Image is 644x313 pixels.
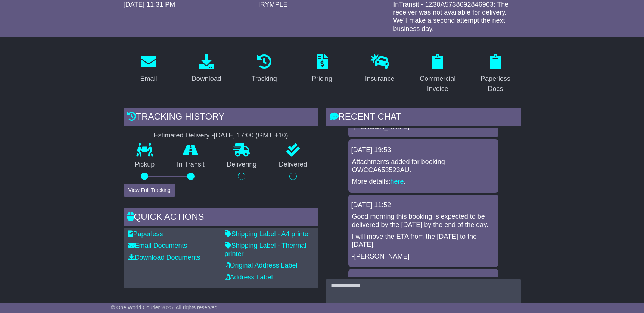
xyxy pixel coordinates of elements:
p: Good morning this booking is expected to be delivered by the [DATE] by the end of the day. [352,213,495,229]
a: Original Address Label [225,262,298,269]
div: Pricing [312,74,332,84]
a: Address Label [225,274,273,281]
div: Email [140,74,157,84]
div: Tracking [251,74,277,84]
a: here [391,178,404,185]
div: Insurance [365,74,395,84]
p: In Transit [166,161,216,169]
p: -[PERSON_NAME] [352,253,495,261]
div: [DATE] 12:36 [351,276,495,284]
div: Commercial Invoice [417,74,458,94]
a: Shipping Label - A4 printer [225,230,311,238]
p: More details: . [352,178,495,186]
div: [DATE] 17:00 (GMT +10) [214,132,288,140]
p: Attachments added for booking OWCCA653523AU. [352,158,495,174]
div: [DATE] 11:52 [351,201,495,209]
p: Pickup [124,161,166,169]
a: Insurance [360,51,399,86]
a: Email [135,51,162,86]
a: Download [187,51,226,86]
a: Pricing [307,51,337,86]
span: [DATE] 11:31 PM [124,1,175,8]
div: [DATE] 19:53 [351,146,495,154]
a: Commercial Invoice [413,51,463,97]
button: View Full Tracking [124,184,175,197]
div: Estimated Delivery - [124,132,318,140]
div: RECENT CHAT [326,108,521,128]
span: © One World Courier 2025. All rights reserved. [111,304,219,310]
a: Shipping Label - Thermal printer [225,242,307,257]
div: Quick Actions [124,208,318,228]
p: I will move the ETA from the [DATE] to the [DATE]. [352,233,495,249]
span: IRYMPLE [258,1,288,8]
a: Tracking [246,51,281,86]
a: Paperless Docs [470,51,521,97]
a: Paperless [128,230,163,238]
a: Download Documents [128,254,200,261]
div: Tracking history [124,108,318,128]
p: Delivering [216,161,268,169]
p: Delivered [268,161,318,169]
div: Paperless Docs [475,74,516,94]
div: Download [192,74,221,84]
a: Email Documents [128,242,187,249]
span: InTransit - 1Z30A5738692846963: The receiver was not available for delivery. We'll make a second ... [393,1,508,32]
